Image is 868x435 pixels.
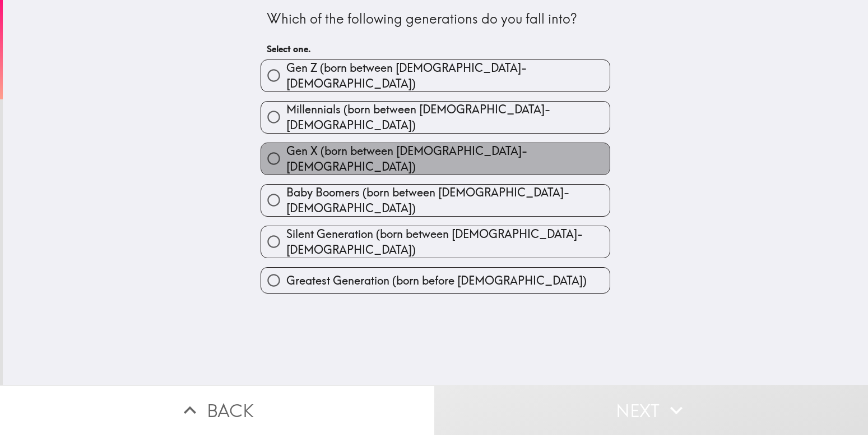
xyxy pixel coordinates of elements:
span: Greatest Generation (born before [DEMOGRAPHIC_DATA]) [286,273,587,289]
button: Silent Generation (born between [DEMOGRAPHIC_DATA]-[DEMOGRAPHIC_DATA]) [261,226,610,258]
span: Baby Boomers (born between [DEMOGRAPHIC_DATA]-[DEMOGRAPHIC_DATA]) [286,185,610,216]
h6: Select one. [267,43,604,55]
button: Gen Z (born between [DEMOGRAPHIC_DATA]-[DEMOGRAPHIC_DATA]) [261,60,610,91]
span: Silent Generation (born between [DEMOGRAPHIC_DATA]-[DEMOGRAPHIC_DATA]) [286,226,610,258]
button: Millennials (born between [DEMOGRAPHIC_DATA]-[DEMOGRAPHIC_DATA]) [261,102,610,133]
span: Gen Z (born between [DEMOGRAPHIC_DATA]-[DEMOGRAPHIC_DATA]) [286,60,610,91]
span: Gen X (born between [DEMOGRAPHIC_DATA]-[DEMOGRAPHIC_DATA]) [286,143,610,175]
span: Millennials (born between [DEMOGRAPHIC_DATA]-[DEMOGRAPHIC_DATA]) [286,102,610,133]
button: Gen X (born between [DEMOGRAPHIC_DATA]-[DEMOGRAPHIC_DATA]) [261,143,610,175]
button: Greatest Generation (born before [DEMOGRAPHIC_DATA]) [261,268,610,293]
div: Which of the following generations do you fall into? [267,10,604,29]
button: Baby Boomers (born between [DEMOGRAPHIC_DATA]-[DEMOGRAPHIC_DATA]) [261,185,610,216]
